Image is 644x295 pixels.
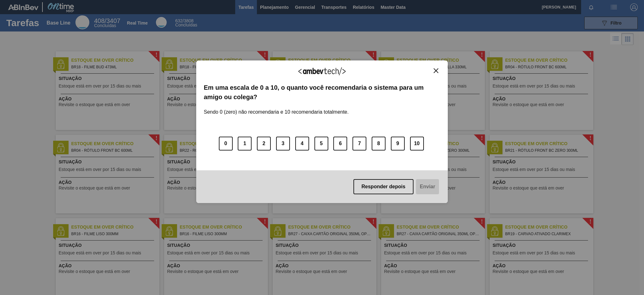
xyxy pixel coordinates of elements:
button: 1 [238,137,252,150]
button: 10 [410,137,424,150]
button: 7 [353,137,366,150]
button: 3 [276,137,290,150]
button: 8 [372,137,386,150]
button: 4 [295,137,309,150]
label: Em uma escala de 0 a 10, o quanto você recomendaria o sistema para um amigo ou colega? [204,83,440,102]
button: 9 [391,137,405,150]
label: Sendo 0 (zero) não recomendaria e 10 recomendaria totalmente. [204,102,349,115]
button: Close [432,68,440,73]
button: 2 [257,137,271,150]
button: Responder depois [353,179,414,194]
button: 0 [219,137,233,150]
button: 5 [314,137,328,150]
img: Close [434,68,438,73]
img: Logo Ambevtech [298,67,346,75]
button: 6 [333,137,347,150]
